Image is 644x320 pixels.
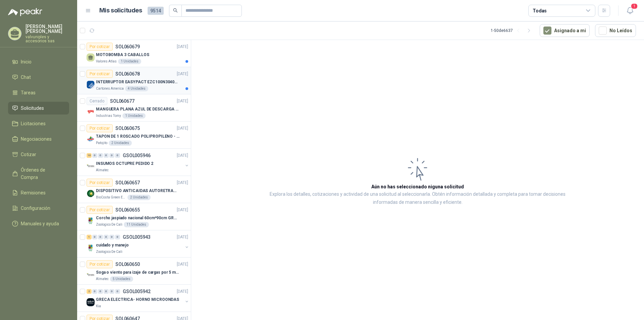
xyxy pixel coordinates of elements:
img: Company Logo [87,244,95,252]
p: [DATE] [177,261,188,268]
p: SOL060655 [115,208,140,212]
a: Órdenes de Compra [8,164,69,184]
div: 1 - 50 de 6637 [491,25,534,36]
span: 9514 [148,7,164,15]
p: [DATE] [177,180,188,186]
div: 0 [104,153,109,158]
a: Cotizar [8,148,69,161]
img: Company Logo [87,108,95,116]
div: 1 Unidades [118,59,141,64]
div: 0 [98,153,103,158]
p: [DATE] [177,125,188,132]
div: 0 [98,235,103,239]
p: SOL060650 [115,262,140,267]
p: Almatec [96,168,109,173]
p: Almatec [96,276,109,282]
p: [DATE] [177,207,188,213]
span: Inicio [21,58,32,65]
div: 0 [115,235,120,239]
p: [DATE] [177,44,188,50]
div: 0 [92,289,97,294]
div: 0 [104,289,109,294]
a: CerradoSOL060677[DATE] Company LogoMANGUERA PLANA AZUL DE DESCARGA 60 PSI X 20 METROS CON UNION D... [77,94,191,122]
h1: Mis solicitudes [99,6,142,15]
div: 5 Unidades [110,276,133,282]
div: 0 [109,153,114,158]
p: [DATE] [177,71,188,77]
div: 11 Unidades [124,222,149,227]
a: Solicitudes [8,102,69,115]
a: 10 0 0 0 0 0 GSOL005946[DATE] Company LogoINSUMOS OCTUPRE PEDIDO 2Almatec [87,151,190,173]
a: Por cotizarSOL060655[DATE] Company LogoCorcho jaspiado nacional 60cm*90cm GROSOR 8MMZoologico De ... [77,203,191,230]
p: Valores Atlas [96,59,117,64]
div: 0 [92,235,97,239]
a: Manuales y ayuda [8,217,69,230]
img: Company Logo [87,189,95,197]
div: 0 [92,153,97,158]
a: Por cotizarSOL060675[DATE] Company LogoTAPON DE 1 ROSCADO POLIPROPILENO - HEMBRA NPTPatojito2 Uni... [77,122,191,149]
p: MANGUERA PLANA AZUL DE DESCARGA 60 PSI X 20 METROS CON UNION DE 6” MAS ABRAZADERAS METALICAS DE 6” [96,106,179,112]
a: Configuración [8,202,69,215]
div: 4 Unidades [125,86,148,91]
p: Corcho jaspiado nacional 60cm*90cm GROSOR 8MM [96,215,179,221]
p: Industrias Tomy [96,113,121,119]
span: Órdenes de Compra [21,166,63,181]
p: Zoologico De Cali [96,249,122,255]
a: Inicio [8,55,69,68]
p: INSUMOS OCTUPRE PEDIDO 2 [96,161,153,167]
p: Zoologico De Cali [96,222,122,227]
div: 0 [115,289,120,294]
p: SOL060679 [115,44,140,49]
p: SOL060677 [110,99,135,103]
a: Por cotizarSOL060678[DATE] Company LogoINTERRUPTOR EASYPACT EZC100N3040C 40AMP 25K [PERSON_NAME]C... [77,67,191,94]
p: [DATE] [177,288,188,295]
button: No Leídos [595,24,636,37]
p: cuidado y manejo [96,242,129,248]
p: [DATE] [177,234,188,240]
p: [DATE] [177,152,188,159]
div: Por cotizar [87,179,113,187]
span: Solicitudes [21,104,44,112]
a: 2 0 0 0 0 0 GSOL005942[DATE] Company LogoGRECA ELECTRICA- HORNO MICROONDASKia [87,287,190,309]
a: Chat [8,71,69,84]
span: 1 [631,3,638,9]
p: DISPOSITIVO ANTICAIDAS AUTORETRACTIL [96,188,179,194]
p: Patojito [96,140,107,146]
span: search [173,8,178,13]
div: Por cotizar [87,43,113,51]
span: Tareas [21,89,36,96]
div: Por cotizar [87,206,113,214]
p: SOL060657 [115,180,140,185]
p: MOTOBOMBA 3 CABALLOS [96,52,149,58]
div: 2 [87,289,92,294]
p: BioCosta Green Energy S.A.S [96,195,126,200]
p: Kia [96,304,101,309]
a: Por cotizarSOL060650[DATE] Company LogoSoga o viento para izaje de cargas por 5 metrosAlmatec5 Un... [77,258,191,285]
img: Company Logo [87,271,95,279]
div: Por cotizar [87,124,113,132]
p: Explora los detalles, cotizaciones y actividad de una solicitud al seleccionarla. Obtén informaci... [258,190,577,207]
p: TAPON DE 1 ROSCADO POLIPROPILENO - HEMBRA NPT [96,133,179,140]
p: GSOL005943 [123,235,151,239]
span: Chat [21,74,31,81]
p: [DATE] [177,98,188,104]
img: Company Logo [87,81,95,89]
span: Cotizar [21,151,36,158]
button: Asignado a mi [540,24,590,37]
p: Cartones America [96,86,124,91]
a: Remisiones [8,186,69,199]
p: SOL060675 [115,126,140,131]
img: Company Logo [87,162,95,170]
a: Tareas [8,86,69,99]
p: GRECA ELECTRICA- HORNO MICROONDAS [96,296,179,303]
p: INTERRUPTOR EASYPACT EZC100N3040C 40AMP 25K [PERSON_NAME] [96,79,179,85]
img: Company Logo [87,135,95,143]
span: Remisiones [21,189,46,196]
div: 0 [115,153,120,158]
div: 1 [87,235,92,239]
img: Logo peakr [8,8,42,16]
div: Por cotizar [87,260,113,268]
div: 0 [109,235,114,239]
div: Por cotizar [87,70,113,78]
p: valvuniples y accesorios sas [25,35,69,43]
